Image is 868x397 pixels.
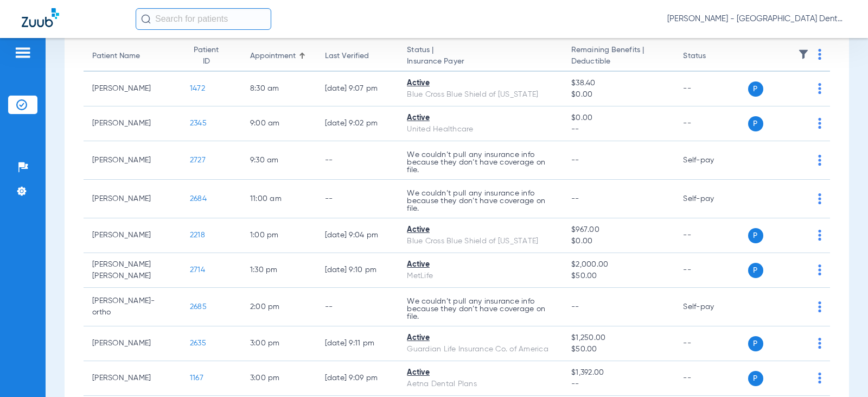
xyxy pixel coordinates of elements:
[571,379,666,390] span: --
[241,326,316,361] td: 3:00 PM
[674,72,748,106] td: --
[748,263,763,278] span: P
[674,41,748,72] th: Status
[571,367,666,379] span: $1,392.00
[241,361,316,396] td: 3:00 PM
[84,106,181,141] td: [PERSON_NAME]
[241,288,316,326] td: 2:00 PM
[190,303,207,311] span: 2685
[674,141,748,180] td: Self-pay
[571,156,579,164] span: --
[674,218,748,253] td: --
[190,231,205,239] span: 2218
[241,106,316,141] td: 9:00 AM
[674,253,748,288] td: --
[407,236,554,247] div: Blue Cross Blue Shield of [US_STATE]
[316,218,399,253] td: [DATE] 9:04 PM
[407,190,554,212] p: We couldn’t pull any insurance info because they don’t have coverage on file.
[241,72,316,106] td: 8:30 AM
[818,49,821,60] img: group-dot-blue.svg
[818,193,821,204] img: group-dot-blue.svg
[250,51,308,62] div: Appointment
[316,326,399,361] td: [DATE] 9:11 PM
[136,8,271,30] input: Search for patients
[407,367,554,379] div: Active
[190,85,205,92] span: 1472
[798,49,809,60] img: filter.svg
[818,155,821,166] img: group-dot-blue.svg
[407,89,554,100] div: Blue Cross Blue Shield of [US_STATE]
[571,78,666,89] span: $38.40
[674,106,748,141] td: --
[84,288,181,326] td: [PERSON_NAME]-ortho
[407,270,554,282] div: MetLife
[241,253,316,288] td: 1:30 PM
[407,112,554,124] div: Active
[241,218,316,253] td: 1:00 PM
[14,46,31,59] img: hamburger-icon
[316,72,399,106] td: [DATE] 9:07 PM
[407,259,554,270] div: Active
[84,141,181,180] td: [PERSON_NAME]
[818,264,821,275] img: group-dot-blue.svg
[84,218,181,253] td: [PERSON_NAME]
[92,51,140,62] div: Patient Name
[674,288,748,326] td: Self-pay
[316,180,399,218] td: --
[748,336,763,351] span: P
[818,338,821,349] img: group-dot-blue.svg
[674,180,748,218] td: Self-pay
[571,236,666,247] span: $0.00
[407,151,554,174] p: We couldn’t pull any insurance info because they don’t have coverage on file.
[407,298,554,320] p: We couldn’t pull any insurance info because they don’t have coverage on file.
[190,339,206,347] span: 2635
[407,224,554,236] div: Active
[571,259,666,270] span: $2,000.00
[141,14,151,24] img: Search Icon
[818,230,821,241] img: group-dot-blue.svg
[818,301,821,312] img: group-dot-blue.svg
[571,124,666,135] span: --
[407,56,554,67] span: Insurance Payer
[190,266,205,274] span: 2714
[667,14,846,24] span: [PERSON_NAME] - [GEOGRAPHIC_DATA] Dental Care
[571,89,666,100] span: $0.00
[407,78,554,89] div: Active
[571,195,579,203] span: --
[407,332,554,344] div: Active
[190,45,223,67] div: Patient ID
[325,51,390,62] div: Last Verified
[818,83,821,94] img: group-dot-blue.svg
[674,326,748,361] td: --
[190,45,233,67] div: Patient ID
[84,180,181,218] td: [PERSON_NAME]
[748,228,763,243] span: P
[571,332,666,344] span: $1,250.00
[241,141,316,180] td: 9:30 AM
[407,124,554,135] div: United Healthcare
[190,374,203,382] span: 1167
[316,288,399,326] td: --
[190,195,207,203] span: 2684
[674,361,748,396] td: --
[818,373,821,383] img: group-dot-blue.svg
[407,344,554,355] div: Guardian Life Insurance Co. of America
[84,326,181,361] td: [PERSON_NAME]
[316,253,399,288] td: [DATE] 9:10 PM
[325,51,369,62] div: Last Verified
[571,56,666,67] span: Deductible
[190,156,206,164] span: 2727
[571,303,579,311] span: --
[250,51,296,62] div: Appointment
[398,41,563,72] th: Status |
[316,141,399,180] td: --
[748,116,763,131] span: P
[84,361,181,396] td: [PERSON_NAME]
[571,112,666,124] span: $0.00
[84,72,181,106] td: [PERSON_NAME]
[190,119,207,127] span: 2345
[22,8,59,27] img: Zuub Logo
[571,224,666,236] span: $967.00
[316,361,399,396] td: [DATE] 9:09 PM
[407,379,554,390] div: Aetna Dental Plans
